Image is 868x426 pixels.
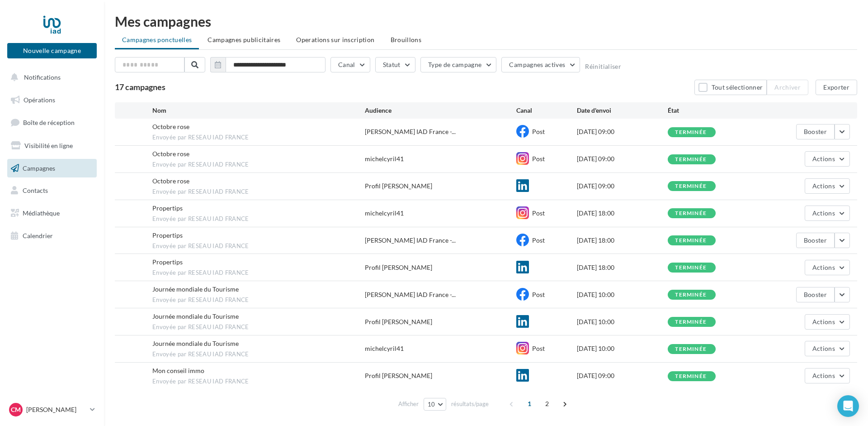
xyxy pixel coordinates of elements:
div: État [668,106,759,115]
button: Statut [375,57,415,72]
span: Contacts [23,187,48,194]
span: Opérations [24,96,55,104]
span: [PERSON_NAME] IAD France -... [365,236,456,245]
span: Visibilité en ligne [24,142,73,149]
div: terminée [675,319,707,325]
span: Envoyée par RESEAU IAD FRANCE [152,188,365,196]
span: Post [532,236,545,244]
span: Post [532,291,545,298]
div: Profil [PERSON_NAME] [365,263,432,272]
span: 10 [428,401,435,408]
span: Envoyée par RESEAU IAD FRANCE [152,296,365,304]
span: Envoyée par RESEAU IAD FRANCE [152,269,365,277]
span: [PERSON_NAME] IAD France -... [365,127,456,136]
button: Archiver [767,80,808,95]
button: Actions [805,260,850,275]
a: CM [PERSON_NAME] [7,401,97,418]
span: Actions [812,263,835,271]
button: Exporter [816,80,857,95]
span: Actions [812,372,835,379]
span: Campagnes publicitaires [208,36,280,43]
button: Campagnes actives [501,57,580,72]
span: Envoyée par RESEAU IAD FRANCE [152,215,365,223]
div: terminée [675,183,707,189]
span: Octobre rose [152,150,189,158]
button: Réinitialiser [585,63,621,70]
span: Post [532,155,545,163]
div: terminée [675,129,707,135]
span: Envoyée par RESEAU IAD FRANCE [152,323,365,331]
span: Envoyée par RESEAU IAD FRANCE [152,134,365,142]
span: Envoyée par RESEAU IAD FRANCE [152,378,365,386]
span: Envoyée par RESEAU IAD FRANCE [152,242,365,250]
button: Tout sélectionner [694,80,767,95]
span: Calendrier [23,232,53,239]
div: Canal [516,106,577,115]
a: Visibilité en ligne [5,136,99,155]
span: Campagnes actives [509,61,565,68]
span: Post [532,209,545,217]
div: terminée [675,292,707,298]
div: terminée [675,157,707,163]
button: Booster [796,124,835,139]
div: [DATE] 10:00 [577,344,668,353]
span: Propertips [152,204,183,212]
button: Canal [330,57,370,72]
button: Actions [805,368,850,383]
div: Nom [152,106,365,115]
span: Mon conseil immo [152,367,204,374]
span: Actions [812,345,835,352]
div: michelcyril41 [365,344,404,353]
span: Journée mondiale du Tourisme [152,312,239,320]
button: Actions [805,314,850,330]
span: Actions [812,209,835,217]
div: michelcyril41 [365,209,404,218]
div: terminée [675,265,707,271]
a: Contacts [5,181,99,200]
button: Notifications [5,68,95,87]
span: CM [11,405,21,414]
span: Envoyée par RESEAU IAD FRANCE [152,350,365,359]
button: Actions [805,206,850,221]
span: Médiathèque [23,209,60,217]
span: Octobre rose [152,177,189,185]
div: terminée [675,238,707,244]
span: Notifications [24,73,61,81]
a: Calendrier [5,226,99,245]
a: Boîte de réception [5,113,99,132]
span: Boîte de réception [23,119,75,126]
div: [DATE] 18:00 [577,263,668,272]
span: Journée mondiale du Tourisme [152,340,239,347]
div: [DATE] 09:00 [577,371,668,380]
div: terminée [675,346,707,352]
button: Actions [805,178,850,194]
span: Actions [812,182,835,190]
span: 1 [522,397,537,411]
div: [DATE] 10:00 [577,317,668,326]
span: résultats/page [451,400,489,408]
span: Propertips [152,258,183,266]
div: Date d'envoi [577,106,668,115]
div: Profil [PERSON_NAME] [365,317,432,326]
button: Actions [805,341,850,356]
div: terminée [675,373,707,379]
span: Brouillons [391,36,422,43]
span: Campagnes [23,164,55,172]
span: Post [532,345,545,352]
div: Audience [365,106,516,115]
div: [DATE] 18:00 [577,209,668,218]
div: Mes campagnes [115,14,857,28]
span: Afficher [398,400,419,408]
div: [DATE] 18:00 [577,236,668,245]
div: Profil [PERSON_NAME] [365,371,432,380]
div: [DATE] 09:00 [577,127,668,136]
span: [PERSON_NAME] IAD France -... [365,290,456,299]
div: Profil [PERSON_NAME] [365,182,432,191]
span: 17 campagnes [115,82,165,92]
span: Operations sur inscription [296,36,374,43]
button: Booster [796,233,835,248]
span: Envoyée par RESEAU IAD FRANCE [152,161,365,169]
div: [DATE] 10:00 [577,290,668,299]
span: Journée mondiale du Tourisme [152,285,239,293]
div: michelcyril41 [365,154,404,163]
